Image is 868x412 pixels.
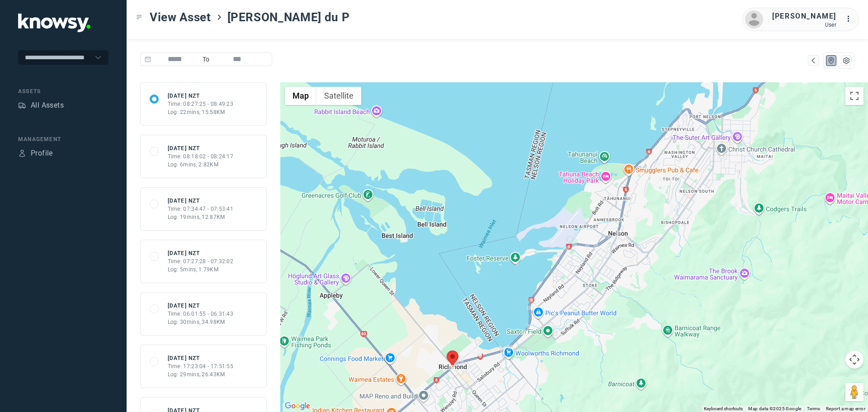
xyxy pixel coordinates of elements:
div: [DATE] NZT [168,354,234,362]
div: Time: 08:18:02 - 08:24:17 [168,152,234,161]
div: : [845,14,856,24]
span: To [199,52,213,66]
div: Time: 07:34:47 - 07:53:41 [168,205,234,213]
div: Time: 08:27:25 - 08:49:23 [168,100,234,108]
div: Time: 17:23:04 - 17:51:55 [168,362,234,370]
img: avatar.png [745,10,763,28]
div: [DATE] NZT [168,144,234,152]
div: All Assets [31,100,64,111]
img: Application Logo [18,14,90,32]
div: Log: 19mins, 12.87KM [168,213,234,221]
button: Keyboard shortcuts [704,406,743,412]
tspan: ... [846,15,855,22]
button: Toggle fullscreen view [845,87,863,105]
div: Time: 07:27:28 - 07:32:02 [168,257,234,265]
div: Map [827,57,835,65]
div: [PERSON_NAME] [772,11,836,22]
div: Log: 5mins, 1.79KM [168,265,234,274]
button: Drag Pegman onto the map to open Street View [845,383,863,401]
div: [DATE] NZT [168,302,234,310]
div: Profile [18,149,26,157]
a: Open this area in Google Maps (opens a new window) [283,400,312,412]
div: Log: 22mins, 15.58KM [168,108,234,116]
span: [PERSON_NAME] du P [227,9,350,25]
div: [DATE] NZT [168,249,234,257]
span: View Asset [150,9,211,25]
a: ProfileProfile [18,148,53,159]
div: [DATE] NZT [168,197,234,205]
div: Log: 29mins, 26.43KM [168,370,234,379]
div: Assets [18,101,26,109]
button: Map camera controls [845,350,863,369]
div: List [842,57,850,65]
div: Time: 06:01:55 - 06:31:43 [168,310,234,318]
div: Map [809,57,817,65]
img: Google [283,400,312,412]
div: [DATE] NZT [168,92,234,100]
div: User [772,22,836,28]
span: Map data ©2025 Google [748,406,801,411]
div: Profile [31,148,53,159]
div: Toggle Menu [136,14,142,20]
div: Log: 30mins, 34.98KM [168,318,234,326]
a: AssetsAll Assets [18,100,64,111]
a: Report a map error [826,406,865,411]
div: Assets [18,87,108,95]
div: : [845,14,856,26]
button: Show street map [285,87,316,105]
div: Management [18,135,108,143]
div: Log: 6mins, 2.82KM [168,161,234,169]
button: Show satellite imagery [316,87,361,105]
div: > [216,14,223,21]
a: Terms (opens in new tab) [807,406,821,411]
